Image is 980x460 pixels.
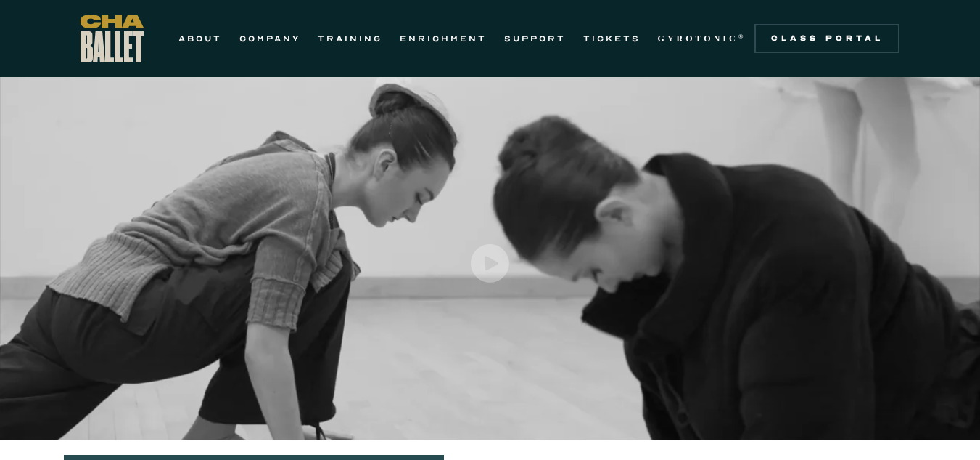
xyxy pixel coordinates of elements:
a: TRAINING [318,30,382,47]
a: TICKETS [583,30,641,47]
a: GYROTONIC® [658,30,746,47]
a: Class Portal [754,24,899,53]
a: ABOUT [178,30,222,47]
sup: ® [738,33,746,40]
div: Class Portal [763,33,891,44]
a: home [81,15,144,62]
a: SUPPORT [504,30,566,47]
strong: GYROTONIC [658,33,738,44]
a: COMPANY [239,30,300,47]
a: ENRICHMENT [400,30,487,47]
